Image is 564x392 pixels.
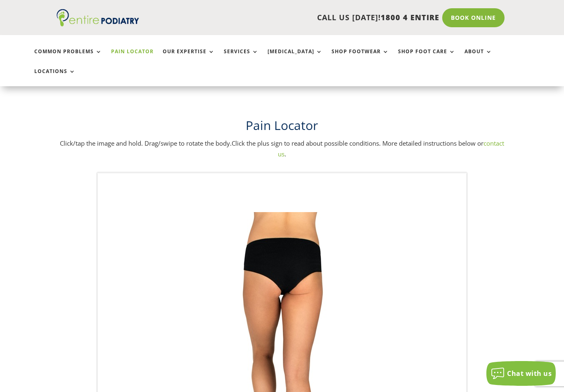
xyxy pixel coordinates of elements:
[57,9,139,26] img: logo (1)
[163,49,215,66] a: Our Expertise
[268,49,322,66] a: [MEDICAL_DATA]
[224,49,258,66] a: Services
[232,139,504,158] span: Click the plus sign to read about possible conditions. More detailed instructions below or .
[464,49,492,66] a: About
[398,49,455,66] a: Shop Foot Care
[57,20,139,28] a: Entire Podiatry
[442,8,505,27] a: Book Online
[34,68,76,86] a: Locations
[332,49,389,66] a: Shop Footwear
[507,369,552,378] span: Chat with us
[57,117,508,138] h1: Pain Locator
[60,139,232,147] span: Click/tap the image and hold. Drag/swipe to rotate the body.
[111,49,154,66] a: Pain Locator
[278,139,504,158] a: contact us
[159,12,439,23] p: CALL US [DATE]!
[381,12,439,22] span: 1800 4 ENTIRE
[486,361,556,386] button: Chat with us
[34,49,102,66] a: Common Problems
